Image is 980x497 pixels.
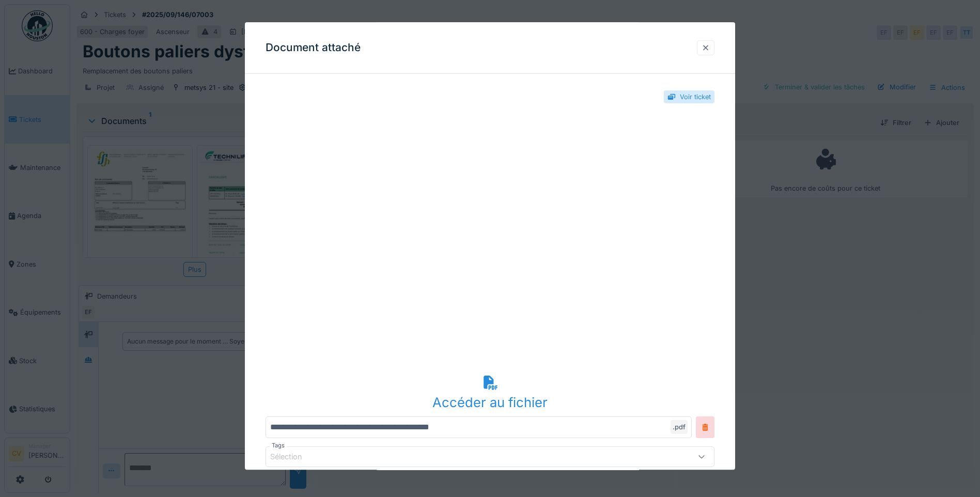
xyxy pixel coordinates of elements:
div: Voir ticket [680,92,711,102]
div: Sélection [270,452,317,463]
h3: Document attaché [266,41,361,54]
div: .pdf [671,420,688,434]
div: Accéder au fichier [266,393,714,412]
label: Tags [270,441,287,450]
